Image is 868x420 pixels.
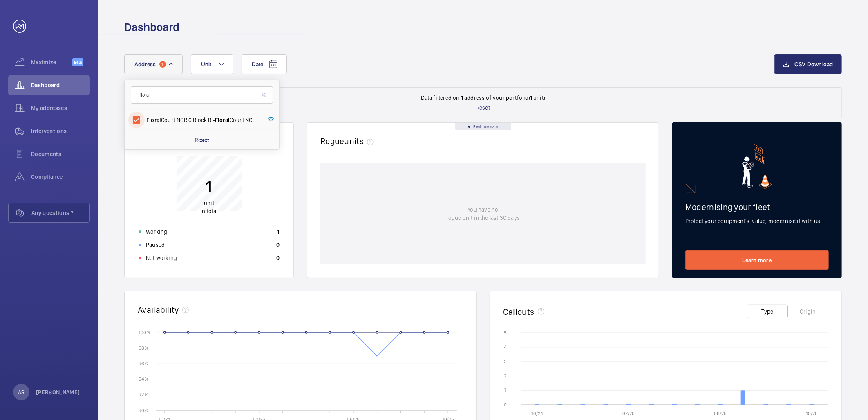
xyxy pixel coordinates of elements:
[504,359,507,364] text: 3
[252,61,264,68] span: Date
[277,228,280,236] p: 1
[159,61,166,68] span: 1
[714,411,727,416] text: 06/25
[531,411,543,416] text: 10/24
[204,200,214,207] span: unit
[446,205,520,222] p: You have no rogue unit in the last 30 days
[139,407,149,413] text: 90 %
[503,307,535,317] h2: Callouts
[685,202,829,212] h2: Modernising your fleet
[146,117,161,123] span: Floral
[31,209,89,217] span: Any questions ?
[124,20,179,35] h1: Dashboard
[200,199,217,216] p: in total
[345,136,377,146] span: units
[31,150,90,158] span: Documents
[191,54,233,74] button: Unit
[455,123,511,130] div: Real time data
[134,61,156,68] span: Address
[146,116,259,124] span: Court NCR 6 Block B - Court NCR [STREET_ADDRESS]
[421,94,545,102] p: Data filtered on 1 address of your portfolio (1 unit)
[685,217,829,225] p: Protect your equipment's value, modernise it with us!
[139,376,149,382] text: 94 %
[504,402,507,408] text: 0
[806,411,818,416] text: 10/25
[623,411,635,416] text: 02/25
[31,81,90,89] span: Dashboard
[504,373,506,379] text: 2
[787,305,828,318] button: Origin
[139,361,149,366] text: 96 %
[31,127,90,135] span: Interventions
[131,86,273,104] input: Search by address
[146,241,165,249] p: Paused
[794,61,833,68] span: CSV Download
[201,61,212,68] span: Unit
[504,344,507,350] text: 4
[31,104,90,112] span: My addresses
[31,58,72,66] span: Maximize
[139,345,149,351] text: 98 %
[124,54,183,74] button: Address1
[200,177,217,197] p: 1
[31,173,90,181] span: Compliance
[476,104,490,112] p: Reset
[138,305,179,315] h2: Availability
[215,117,230,123] span: Floral
[36,388,80,396] p: [PERSON_NAME]
[504,388,506,393] text: 1
[320,136,377,146] h2: Rogue
[139,392,148,397] text: 92 %
[504,330,507,336] text: 5
[742,144,772,189] img: marketing-card.svg
[72,58,83,66] span: Beta
[146,254,177,262] p: Not working
[685,250,829,270] a: Learn more
[276,241,280,249] p: 0
[242,54,287,74] button: Date
[139,329,151,335] text: 100 %
[146,228,167,236] p: Working
[18,388,25,396] p: AS
[747,305,788,318] button: Type
[774,54,842,74] button: CSV Download
[276,254,280,262] p: 0
[195,136,210,144] p: Reset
